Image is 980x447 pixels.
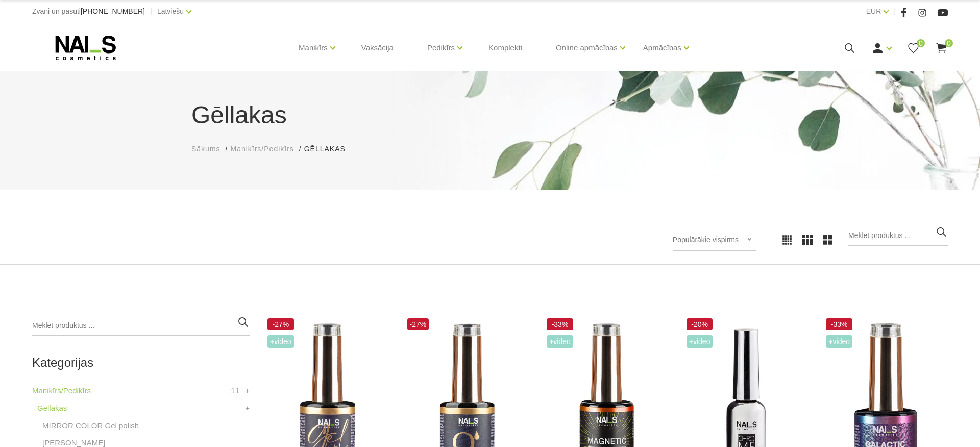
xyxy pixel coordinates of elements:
[191,144,220,154] a: Sākums
[191,97,789,134] h1: Gēllakas
[687,335,713,348] span: +Video
[848,226,948,246] input: Meklēt produktus ...
[945,39,953,47] span: 0
[547,318,573,330] span: -33%
[687,318,713,330] span: -20%
[245,402,250,414] a: +
[150,5,152,18] span: |
[673,235,739,244] span: Populārākie vispirms
[81,7,145,15] span: [PHONE_NUMBER]
[556,28,618,68] a: Online apmācības
[32,315,250,336] input: Meklēt produktus ...
[81,8,145,15] a: [PHONE_NUMBER]
[42,419,139,432] a: MIRROR COLOR Gel polish
[547,335,573,348] span: +Video
[304,144,356,154] li: Gēllakas
[267,318,294,330] span: -27%
[32,356,250,370] h2: Kategorijas
[230,144,293,154] a: Manikīrs/Pedikīrs
[267,335,294,348] span: +Video
[32,5,145,18] div: Zvani un pasūti
[826,335,852,348] span: +Video
[353,23,402,72] a: Vaksācija
[480,23,530,72] a: Komplekti
[157,5,184,17] a: Latviešu
[231,385,239,397] span: 11
[407,318,429,330] span: -27%
[32,385,91,397] a: Manikīrs/Pedikīrs
[37,402,67,414] a: Gēllakas
[894,5,896,18] span: |
[427,28,455,68] a: Pedikīrs
[826,318,852,330] span: -33%
[299,28,328,68] a: Manikīrs
[907,42,920,55] a: 0
[866,5,881,17] a: EUR
[935,42,948,55] a: 0
[230,145,293,153] span: Manikīrs/Pedikīrs
[643,28,681,68] a: Apmācības
[245,385,250,397] a: +
[191,145,220,153] span: Sākums
[917,39,925,47] span: 0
